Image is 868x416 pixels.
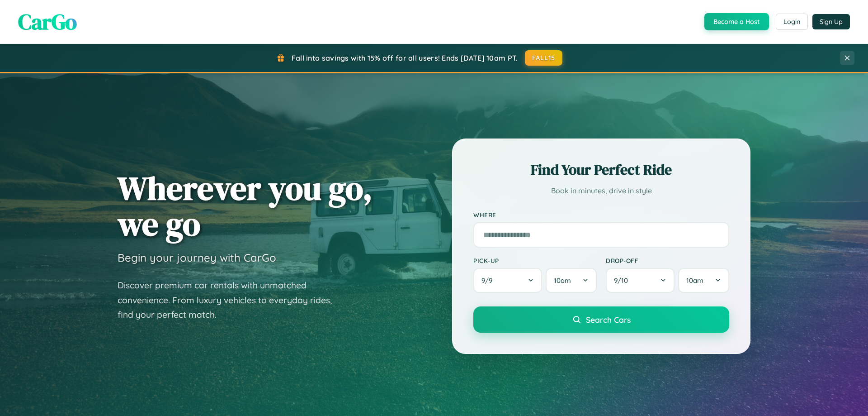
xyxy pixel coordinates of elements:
[118,170,373,242] h1: Wherever you go, we go
[812,14,850,29] button: Sign Up
[678,268,729,293] button: 10am
[473,257,597,264] label: Pick-up
[686,276,703,285] span: 10am
[473,160,729,180] h2: Find Your Perfect Ride
[18,7,77,37] span: CarGo
[704,13,769,30] button: Become a Host
[606,268,675,293] button: 9/10
[473,184,729,197] p: Book in minutes, drive in style
[554,276,571,285] span: 10am
[292,53,518,62] span: Fall into savings with 15% off for all users! Ends [DATE] 10am PT.
[473,211,729,219] label: Where
[473,306,729,333] button: Search Cars
[614,276,632,285] span: 9 / 10
[776,14,808,30] button: Login
[606,257,729,264] label: Drop-off
[473,268,542,293] button: 9/9
[546,268,597,293] button: 10am
[118,278,344,322] p: Discover premium car rentals with unmatched convenience. From luxury vehicles to everyday rides, ...
[481,276,497,285] span: 9 / 9
[525,50,563,66] button: FALL15
[586,315,631,325] span: Search Cars
[118,251,276,264] h3: Begin your journey with CarGo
